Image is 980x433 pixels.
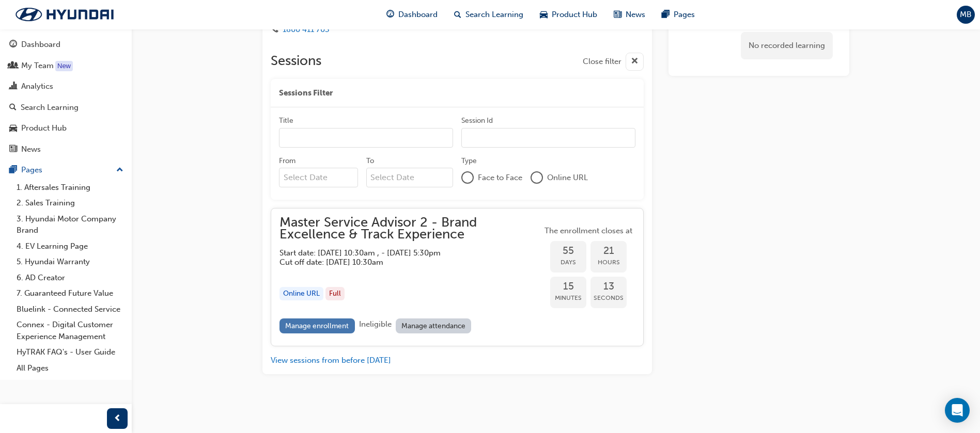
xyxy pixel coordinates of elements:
span: Online URL [547,172,588,184]
div: Pages [21,164,42,176]
a: Search Learning [4,98,128,117]
span: Pages [674,9,695,21]
span: Close filter [583,56,621,68]
a: guage-iconDashboard [378,4,446,25]
span: news-icon [9,145,17,154]
div: Title [279,116,293,126]
a: 1800 411 703 [283,25,330,34]
a: Manage attendance [396,318,472,333]
a: 1. Aftersales Training [12,180,128,196]
span: up-icon [116,164,123,177]
div: Session Id [461,116,493,126]
span: cross-icon [631,55,639,68]
span: MB [960,9,972,21]
div: Dashboard [21,39,60,51]
button: Pages [4,161,128,180]
button: DashboardMy TeamAnalyticsSearch LearningProduct HubNews [4,33,128,161]
span: guage-icon [386,8,394,21]
span: Seconds [590,292,627,304]
span: people-icon [9,61,17,71]
h2: Sessions [271,53,321,71]
input: Title [279,128,453,148]
div: News [21,143,41,155]
span: Ineligible [359,319,392,329]
a: All Pages [12,360,128,376]
span: Sessions Filter [279,87,333,99]
a: 6. AD Creator [12,270,128,286]
a: 4. EV Learning Page [12,238,128,254]
input: Session Id [461,128,635,148]
a: pages-iconPages [654,4,703,25]
div: To [366,156,374,166]
span: Master Service Advisor 2 - Brand Excellence & Track Experience [279,217,542,240]
div: Product Hub [21,122,67,134]
div: Online URL [279,287,323,301]
a: 5. Hyundai Warranty [12,254,128,270]
span: 21 [590,245,627,257]
div: Tooltip anchor [55,61,73,71]
a: Connex - Digital Customer Experience Management [12,317,128,344]
a: car-iconProduct Hub [532,4,605,25]
span: Search Learning [465,9,523,21]
span: pages-icon [662,8,670,21]
span: news-icon [614,8,621,21]
button: View sessions from before [DATE] [271,355,391,366]
span: 55 [550,245,586,257]
span: car-icon [540,8,548,21]
span: phone-icon [271,25,278,35]
span: search-icon [454,8,461,21]
a: 7. Guaranteed Future Value [12,285,128,301]
a: news-iconNews [605,4,654,25]
span: 13 [590,281,627,293]
span: News [626,9,645,21]
div: Full [325,287,345,301]
a: Analytics [4,77,128,96]
span: Hours [590,256,627,268]
a: News [4,140,128,159]
div: My Team [21,60,54,72]
button: Master Service Advisor 2 - Brand Excellence & Track ExperienceStart date: [DATE] 10:30am , - [DAT... [279,217,635,338]
div: Phone [271,23,606,36]
span: 15 [550,281,586,293]
span: Product Hub [552,9,597,21]
span: The enrollment closes at [542,225,635,237]
a: 2. Sales Training [12,195,128,211]
button: MB [957,6,975,24]
input: From [279,168,358,187]
span: car-icon [9,124,17,133]
div: Type [461,156,477,166]
a: My Team [4,56,128,75]
h5: Start date: [DATE] 10:30am , - [DATE] 5:30pm [279,248,525,258]
a: search-iconSearch Learning [446,4,532,25]
span: Minutes [550,292,586,304]
a: HyTRAK FAQ's - User Guide [12,344,128,360]
span: pages-icon [9,166,17,175]
span: Face to Face [478,172,522,184]
input: To [366,168,454,187]
div: From [279,156,295,166]
div: Analytics [21,81,53,92]
a: Bluelink - Connected Service [12,301,128,317]
a: 3. Hyundai Motor Company Brand [12,211,128,238]
div: No recorded learning [741,32,833,59]
span: prev-icon [114,412,121,425]
div: Search Learning [21,102,79,114]
span: chart-icon [9,82,17,91]
span: Dashboard [398,9,438,21]
button: Close filter [583,53,644,71]
h5: Cut off date: [DATE] 10:30am [279,258,525,267]
span: guage-icon [9,40,17,50]
a: Product Hub [4,119,128,138]
a: Manage enrollment [279,318,355,333]
div: Open Intercom Messenger [945,398,970,423]
span: search-icon [9,103,17,113]
span: Days [550,256,586,268]
a: Dashboard [4,35,128,54]
img: Trak [5,4,124,25]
